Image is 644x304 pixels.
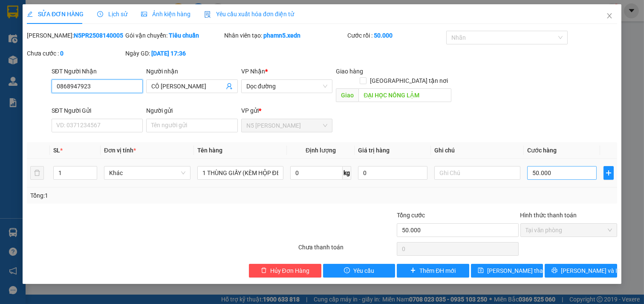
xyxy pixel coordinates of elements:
[344,267,350,274] span: exclamation-circle
[367,76,451,85] span: [GEOGRAPHIC_DATA] tận nơi
[434,166,521,180] input: Ghi Chú
[471,264,543,278] button: save[PERSON_NAME] thay đổi
[125,31,222,40] div: Gói vận chuyển:
[552,267,557,274] span: printer
[30,191,249,200] div: Tổng: 1
[146,106,238,115] div: Người gửi
[520,212,577,219] label: Hình thức thanh toán
[151,50,186,57] b: [DATE] 17:36
[197,147,222,154] span: Tên hàng
[263,32,300,39] b: phamn5.xedn
[261,267,267,274] span: delete
[30,166,44,180] button: delete
[526,224,612,237] span: Tại văn phòng
[487,266,555,275] span: [PERSON_NAME] thay đổi
[27,11,84,18] span: SỬA ĐƠN HÀNG
[125,49,222,58] div: Ngày GD:
[347,31,445,40] div: Cước rồi :
[241,106,333,115] div: VP gửi
[527,147,557,154] span: Cước hàng
[249,264,321,278] button: deleteHủy Đơn Hàng
[53,147,60,154] span: SL
[561,266,621,275] span: [PERSON_NAME] và In
[323,264,396,278] button: exclamation-circleYêu cầu
[419,266,456,275] span: Thêm ĐH mới
[336,68,363,75] span: Giao hàng
[97,11,103,17] span: clock-circle
[141,11,147,17] span: picture
[431,142,524,159] th: Ghi chú
[226,83,233,90] span: user-add
[241,68,265,75] span: VP Nhận
[353,266,374,275] span: Yêu cầu
[410,267,416,274] span: plus
[27,11,33,17] span: edit
[604,170,613,176] span: plus
[598,4,621,28] button: Close
[358,147,390,154] span: Giá trị hàng
[27,49,124,58] div: Chưa cước :
[74,32,123,39] b: N5PR2508140005
[197,166,284,180] input: VD: Bàn, Ghế
[397,212,425,219] span: Tổng cước
[336,88,358,102] span: Giao
[169,32,199,39] b: Tiêu chuẩn
[224,31,346,40] div: Nhân viên tạo:
[246,119,328,132] span: N5 Phan Rang
[60,50,64,57] b: 0
[358,88,451,102] input: Dọc đường
[52,67,143,76] div: SĐT Người Nhận
[204,11,211,18] img: icon
[270,266,309,275] span: Hủy Đơn Hàng
[27,31,124,40] div: [PERSON_NAME]:
[246,80,328,93] span: Dọc đường
[97,11,127,18] span: Lịch sử
[141,11,191,18] span: Ảnh kiện hàng
[545,264,617,278] button: printer[PERSON_NAME] và In
[204,11,294,18] span: Yêu cầu xuất hóa đơn điện tử
[306,147,336,154] span: Định lượng
[478,267,484,274] span: save
[297,243,396,257] div: Chưa thanh toán
[606,12,613,19] span: close
[52,106,143,115] div: SĐT Người Gửi
[146,67,238,76] div: Người nhận
[104,147,136,154] span: Đơn vị tính
[604,166,614,180] button: plus
[374,32,393,39] b: 50.000
[397,264,469,278] button: plusThêm ĐH mới
[109,167,185,179] span: Khác
[343,166,351,180] span: kg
